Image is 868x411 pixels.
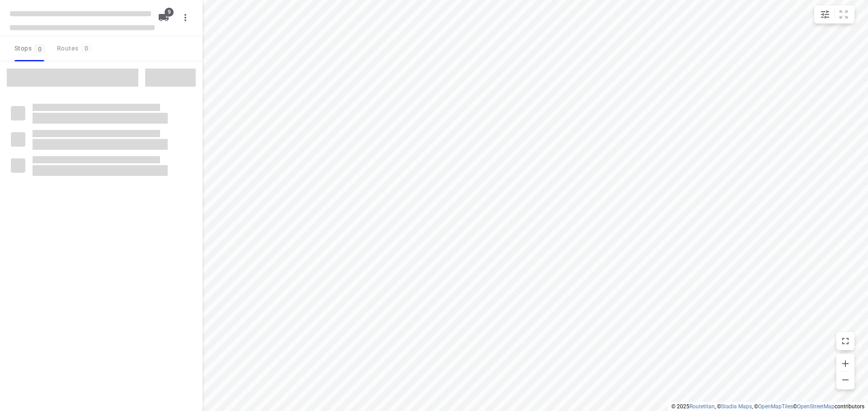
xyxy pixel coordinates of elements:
[689,403,715,410] a: Routetitan
[671,403,864,410] li: © 2025 , © , © © contributors
[814,5,854,23] div: small contained button group
[816,5,834,23] button: Map settings
[721,403,752,410] a: Stadia Maps
[758,403,793,410] a: OpenMapTiles
[797,403,835,410] a: OpenStreetMap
